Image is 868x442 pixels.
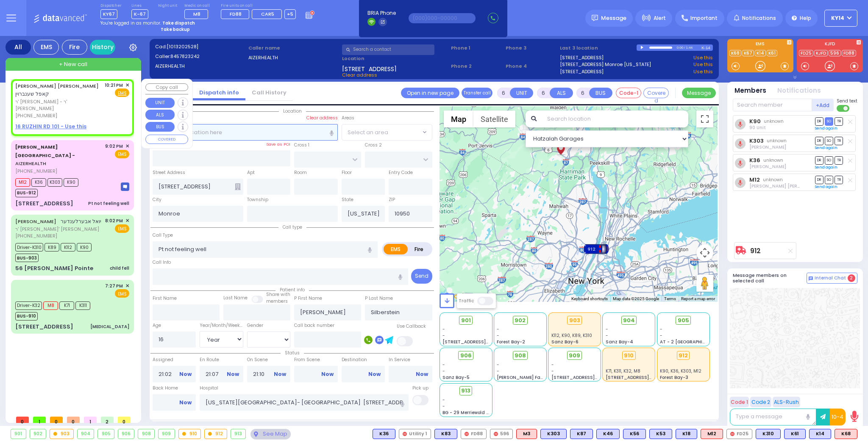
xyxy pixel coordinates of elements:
[33,417,46,423] span: 1
[179,399,192,406] a: Now
[200,385,218,392] label: Hospital
[15,83,99,89] a: [PERSON_NAME] [PERSON_NAME]
[777,86,821,96] button: Notifications
[193,88,245,97] a: Dispatch info
[105,218,123,224] span: 8:02 PM
[138,429,154,439] div: 908
[77,243,92,251] span: K90
[649,429,672,439] div: BLS
[342,196,353,203] label: State
[162,20,195,26] strong: Take dispatch
[61,243,75,251] span: K112
[145,135,188,144] button: COVERED
[153,196,161,203] label: City
[184,3,211,8] label: Medic on call
[831,14,844,22] span: KY14
[125,82,129,89] span: ✕
[145,98,175,108] button: UNIT
[100,20,161,26] span: You're logged in as monitor.
[835,156,843,164] span: TR
[118,90,127,97] u: EMS
[551,362,554,368] span: -
[693,54,713,61] a: Use this
[750,397,771,407] button: Code 2
[815,137,823,145] span: DR
[15,199,73,208] div: [STREET_ADDRESS]
[15,232,57,239] span: [PHONE_NUMBER]
[153,259,171,266] label: Call Info
[569,351,580,360] span: 909
[809,276,813,281] img: comment-alt.png
[153,295,177,302] label: First Name
[365,142,382,149] label: Cross 2
[115,150,129,158] span: EMS
[15,218,56,225] a: [PERSON_NAME]
[15,323,73,331] div: [STREET_ADDRESS]
[179,370,192,378] a: Now
[693,61,713,68] a: Use this
[205,429,227,439] div: 912
[540,429,567,439] div: BLS
[90,323,129,330] div: [MEDICAL_DATA]
[153,322,161,329] label: Age
[807,273,857,284] button: Internal Chat 2
[115,289,129,298] span: EMS
[384,244,408,254] label: EMS
[15,189,38,197] span: BUS-912
[601,14,626,22] span: Message
[43,301,58,310] span: M8
[623,316,635,325] span: 904
[62,40,87,55] div: Fire
[155,63,246,70] label: AIZERHEALTH
[230,11,242,17] span: FD88
[118,429,134,439] div: 906
[837,98,857,104] span: Send text
[279,108,306,114] span: Location
[784,429,806,439] div: BLS
[815,165,837,170] a: Send again
[690,14,718,22] span: Important
[606,332,608,339] span: -
[153,232,173,239] label: Call Type
[764,118,784,124] span: unknown
[200,356,243,363] label: En Route
[848,274,855,282] span: 2
[734,86,766,96] button: Members
[15,264,93,273] div: 56 [PERSON_NAME] Pointe
[105,283,123,289] span: 7:27 PM
[551,332,592,339] span: K112, K90, K89, K310
[516,429,537,439] div: ALS
[200,394,409,410] input: Search hospital
[294,169,307,176] label: Room
[223,295,248,301] label: Last Name
[749,177,760,183] a: M12
[800,14,811,22] span: Help
[15,243,43,251] span: Driver-K310
[125,217,129,224] span: ✕
[842,50,856,56] a: FD88
[825,156,833,164] span: SO
[105,143,123,149] span: 9:02 PM
[155,43,246,50] label: Cad:
[767,138,787,144] span: unknown
[15,144,75,167] a: AIZERHEALTH
[473,110,515,127] button: Show satellite imagery
[465,432,469,436] img: red-radio-icon.svg
[59,301,74,310] span: K71
[749,183,824,189] span: Moshe Mier Silberstein
[730,432,734,436] img: red-radio-icon.svg
[830,409,846,425] button: 10-4
[153,124,338,140] input: Search location here
[15,226,101,233] span: ר' [PERSON_NAME]' [PERSON_NAME]
[235,183,241,190] span: Other building occupants
[590,243,603,255] gmp-advanced-marker: 912
[730,397,749,407] button: Code 1
[550,88,573,98] button: ALS
[231,429,246,439] div: 913
[676,429,697,439] div: BLS
[837,104,850,113] label: Turn off text
[275,287,309,293] span: Patient info
[278,224,306,230] span: Call type
[809,429,831,439] div: BLS
[835,429,857,439] div: ALS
